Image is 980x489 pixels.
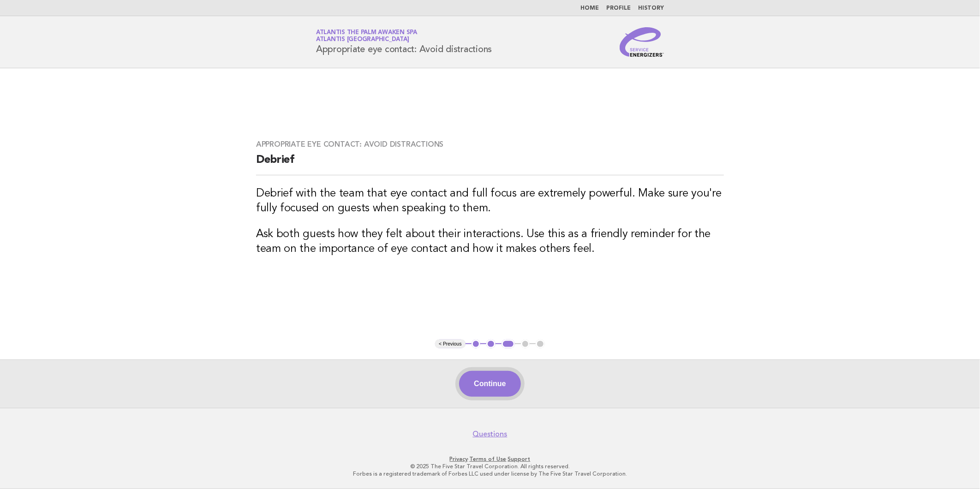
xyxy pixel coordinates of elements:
a: History [638,6,664,11]
p: · · [208,455,772,463]
a: Privacy [450,456,468,462]
h2: Debrief [256,153,724,175]
img: Service Energizers [620,27,664,57]
h3: Appropriate eye contact: Avoid distractions [256,140,724,149]
a: Profile [606,6,631,11]
h3: Ask both guests how they felt about their interactions. Use this as a friendly reminder for the t... [256,227,724,256]
a: Questions [473,429,508,439]
button: Continue [459,371,520,397]
button: 2 [486,340,496,349]
button: 3 [502,340,515,349]
a: Support [508,456,531,462]
p: Forbes is a registered trademark of Forbes LLC used under license by The Five Star Travel Corpora... [208,470,772,477]
span: Atlantis [GEOGRAPHIC_DATA] [316,37,409,43]
a: Terms of Use [470,456,507,462]
p: © 2025 The Five Star Travel Corporation. All rights reserved. [208,463,772,470]
button: < Previous [435,340,465,349]
h1: Appropriate eye contact: Avoid distractions [316,30,492,54]
h3: Debrief with the team that eye contact and full focus are extremely powerful. Make sure you're fu... [256,186,724,216]
a: Atlantis The Palm Awaken SpaAtlantis [GEOGRAPHIC_DATA] [316,30,417,42]
button: 1 [472,340,481,349]
a: Home [580,6,599,11]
